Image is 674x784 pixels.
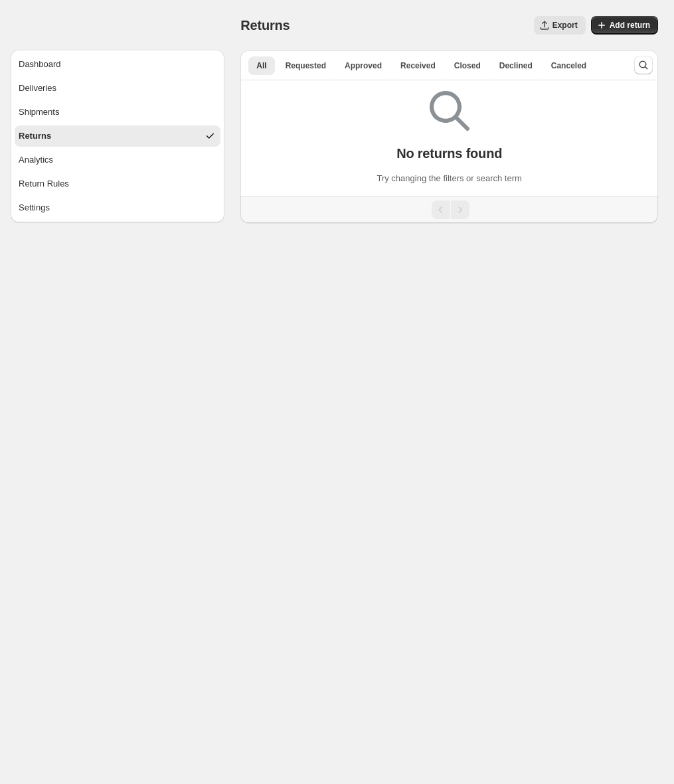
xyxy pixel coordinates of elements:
div: Analytics [19,153,53,167]
span: Add return [610,20,650,31]
button: Shipments [15,102,220,123]
span: All [256,60,266,71]
p: No returns found [396,145,502,161]
span: Export [552,20,578,31]
p: Try changing the filters or search term [377,172,521,185]
button: Returns [15,125,220,147]
div: Return Rules [19,177,69,191]
div: Shipments [19,106,59,119]
div: Deliveries [19,82,56,95]
button: Deliveries [15,78,220,99]
span: Declined [499,60,533,71]
span: Returns [240,18,290,33]
button: Dashboard [15,54,220,75]
button: Analytics [15,149,220,171]
button: Add return [591,16,658,35]
span: Requested [286,60,326,71]
span: Received [400,60,436,71]
nav: Pagination [240,196,658,223]
div: Dashboard [19,58,61,71]
button: Export [534,16,586,35]
button: Return Rules [15,173,220,195]
div: Returns [19,129,51,143]
span: Approved [345,60,382,71]
div: Settings [19,201,50,214]
button: Settings [15,197,220,218]
span: Canceled [551,60,586,71]
img: Empty search results [430,91,469,131]
button: Search and filter results [634,56,653,74]
span: Closed [454,60,481,71]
